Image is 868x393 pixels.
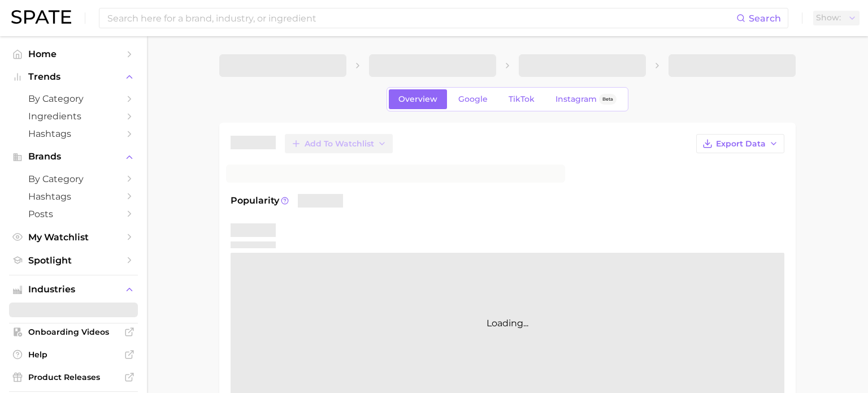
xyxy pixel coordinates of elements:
a: by Category [9,170,138,188]
a: Help [9,346,138,363]
span: Show [816,15,841,21]
span: Posts [28,209,119,219]
a: Ingredients [9,107,138,125]
span: Industries [28,284,119,295]
button: Show [813,11,860,25]
span: My Watchlist [28,232,119,243]
img: SPATE [11,10,71,24]
span: Google [458,94,488,104]
span: Overview [398,94,437,104]
a: Hashtags [9,188,138,205]
a: Hashtags [9,125,138,142]
span: Home [28,49,119,59]
button: Industries [9,281,138,298]
span: Export Data [716,139,766,149]
span: Search [749,13,781,24]
span: Popularity [231,194,279,208]
a: Google [449,89,497,109]
span: Add to Watchlist [305,139,374,149]
a: Overview [389,89,447,109]
button: Brands [9,148,138,165]
span: TikTok [509,94,535,104]
a: Posts [9,205,138,223]
a: InstagramBeta [546,89,626,109]
button: Export Data [696,134,784,153]
span: by Category [28,93,119,104]
input: Search here for a brand, industry, or ingredient [106,8,736,28]
span: Ingredients [28,111,119,122]
a: TikTok [499,89,544,109]
a: by Category [9,90,138,107]
span: Spotlight [28,255,119,266]
span: Help [28,349,119,360]
a: Home [9,45,138,63]
span: Beta [602,94,613,104]
button: Add to Watchlist [285,134,393,153]
a: Onboarding Videos [9,323,138,340]
span: Onboarding Videos [28,327,119,337]
button: Trends [9,68,138,85]
span: Instagram [555,94,597,104]
span: Brands [28,152,119,162]
span: by Category [28,174,119,184]
span: Trends [28,72,119,82]
span: Hashtags [28,191,119,202]
a: Product Releases [9,369,138,386]
a: Spotlight [9,252,138,269]
span: Product Releases [28,372,119,382]
a: My Watchlist [9,228,138,246]
span: Hashtags [28,128,119,139]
